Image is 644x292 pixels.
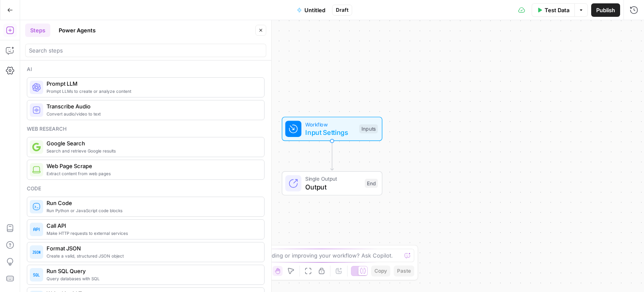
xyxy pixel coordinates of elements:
button: Steps [25,24,50,37]
span: Make HTTP requests to external services [47,230,257,237]
button: Publish [591,3,620,17]
span: Format JSON [47,244,257,253]
input: Search steps [29,46,262,55]
div: Single OutputOutputEnd [254,171,410,196]
span: Web Page Scrape [47,162,257,170]
button: Power Agents [54,24,101,37]
span: Draft [336,6,348,14]
span: Workflow [305,120,355,128]
span: Transcribe Audio [47,102,257,110]
span: Google Search [47,139,257,147]
span: Publish [596,6,615,14]
span: Create a valid, structured JSON object [47,253,257,259]
div: Inputs [359,124,378,134]
span: Call API [47,221,257,230]
button: Test Data [532,3,574,17]
span: Paste [397,267,411,275]
div: End [365,179,378,188]
span: Output [305,182,361,192]
g: Edge from start to end [330,141,333,170]
span: Run Code [47,199,257,207]
button: Untitled [292,3,330,17]
div: Web research [27,125,265,133]
span: Input Settings [305,127,355,137]
span: Run Python or JavaScript code blocks [47,207,257,214]
span: Copy [374,267,387,275]
span: Run SQL Query [47,267,257,275]
span: Search and retrieve Google results [47,147,257,154]
span: Untitled [304,6,325,14]
div: Ai [27,66,265,73]
div: WorkflowInput SettingsInputs [254,117,410,141]
span: Extract content from web pages [47,170,257,177]
span: Query databases with SQL [47,275,257,282]
span: Single Output [305,175,361,183]
span: Prompt LLM [47,79,257,88]
button: Copy [371,266,390,276]
div: Code [27,185,265,192]
span: Test Data [545,6,569,14]
button: Paste [394,266,414,276]
span: Convert audio/video to text [47,110,257,117]
span: Prompt LLMs to create or analyze content [47,88,257,95]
